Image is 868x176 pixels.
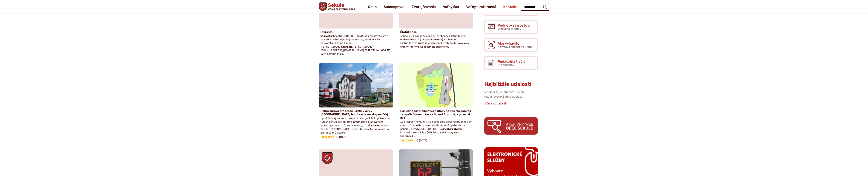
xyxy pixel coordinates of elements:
span: obce [GEOGRAPHIC_DATA] je predstaviteľom a najvyšším výkonným orgánom obce, ktorého volia obyvate... [320,35,390,55]
a: Kontakt [503,2,517,12]
span: Podnety starostovi [498,23,530,27]
span: Aktuality [320,135,335,139]
a: Ako vybavíte Návšteva obecného úradu [484,38,538,52]
span: Pre občanov [498,63,514,67]
span: [DATE] [339,136,347,139]
span: Podateľňa tlačív [498,59,525,63]
a: Podnety starostovi Vyriešme to spolu [484,20,538,34]
span: Ako vybavíte [498,41,533,45]
a: Voľby a referendá [466,2,496,12]
span: …a prospech komunity. Spoločne sme pracovali na tom, aby sme do územného plánu dostali záväzné op... [400,120,472,138]
h4: Štatút obce [400,30,472,34]
a: Podateľňa tlačív Pre občanov [484,56,538,70]
strong: starosta [403,38,414,41]
img: archiv.png [484,117,538,134]
span: Sekule [327,3,355,10]
span: Návšteva obecného úradu [498,45,533,49]
a: Zverejňovanie [412,2,436,12]
span: Vyriešme to spolu [498,27,521,30]
h4: Starosta [320,30,392,34]
a: Samospráva [384,2,405,12]
strong: Starosta [320,35,332,38]
strong: Starosta [341,45,353,48]
a: Voľný čas [443,2,459,12]
a: Logo Sekule, prejsť na domovskú stránku. [319,2,355,11]
h3: Najbližšie udalosti [484,81,538,87]
span: Oficiálne stránky obce [328,8,355,10]
a: Posledné zastupiteľstvo a útoky na nás ma donútili zamyslieť sa nad…(ak sa hovorí A, nutné je pov... [399,63,473,144]
span: Aktuality [400,139,415,142]
span: …obce § 9 1. Orgánmi obce sú: a) obecné zastupiteľstvo b) obce (ďalej len ) 2. Obecné zastupiteľs... [400,35,470,48]
a: Obec [368,2,377,12]
img: Prejsť na domovskú stránku [319,2,327,11]
strong: starosta [447,127,458,130]
a: Dobrá správa pre cestujúcich: Vlaky v [GEOGRAPHIC_DATA] budú zastavovať aj naďalej …pozitívny výs... [319,63,393,140]
strong: Starosta [371,124,382,127]
h4: Posledné zastupiteľstvo a útoky na nás ma donútili zamyslieť sa nad…(ak sa hovorí A, nutné je pov... [400,109,472,120]
a: Všetky udalosti [484,102,506,105]
span: …pozitívny výsledok v prospech cestujúcich. Impulzom na túto iniciatívu boli prvotné informácie o... [320,117,390,134]
p: V najbližšej budúcnosti nie sú naplánované žiadne udalosti. [484,90,538,99]
span: [DATE] [419,139,427,142]
strong: starosta [431,38,442,41]
h4: Dobrá správa pre cestujúcich: Vlaky v [GEOGRAPHIC_DATA] budú zastavovať aj naďalej [320,109,392,116]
